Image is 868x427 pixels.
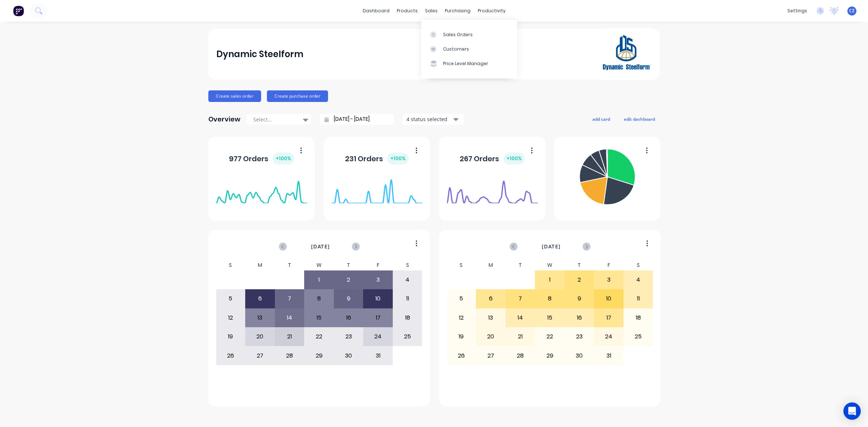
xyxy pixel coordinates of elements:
[275,260,305,270] div: T
[594,260,624,270] div: F
[421,56,517,71] a: Price Level Manager
[363,290,392,308] div: 10
[588,114,615,124] button: add card
[421,42,517,56] a: Customers
[476,290,505,308] div: 6
[441,5,474,16] div: purchasing
[460,153,525,165] div: 267 Orders
[311,243,330,251] span: [DATE]
[334,290,363,308] div: 9
[594,271,623,289] div: 3
[506,290,535,308] div: 7
[304,260,334,270] div: W
[594,346,623,364] div: 31
[363,260,393,270] div: F
[535,260,565,270] div: W
[624,290,653,308] div: 11
[565,328,594,346] div: 23
[208,90,261,102] button: Create sales order
[849,8,855,14] span: CZ
[216,346,245,364] div: 26
[275,309,304,327] div: 14
[334,328,363,346] div: 23
[245,260,275,270] div: M
[393,328,422,346] div: 25
[843,402,861,420] div: Open Intercom Messenger
[334,271,363,289] div: 2
[447,328,476,346] div: 19
[359,5,393,16] a: dashboard
[594,328,623,346] div: 24
[246,290,275,308] div: 6
[542,243,561,251] span: [DATE]
[403,114,464,125] button: 4 status selected
[393,5,421,16] div: products
[535,271,564,289] div: 1
[503,153,525,165] div: + 100 %
[594,309,623,327] div: 17
[305,271,333,289] div: 1
[565,309,594,327] div: 16
[535,309,564,327] div: 15
[443,31,473,38] div: Sales Orders
[216,47,303,61] div: Dynamic Steelform
[447,346,476,364] div: 26
[601,28,652,80] img: Dynamic Steelform
[506,260,535,270] div: T
[334,346,363,364] div: 30
[565,290,594,308] div: 9
[447,290,476,308] div: 5
[275,290,304,308] div: 7
[393,271,422,289] div: 4
[216,309,245,327] div: 12
[476,346,505,364] div: 27
[305,346,333,364] div: 29
[275,346,304,364] div: 28
[443,46,469,52] div: Customers
[535,328,564,346] div: 22
[363,271,392,289] div: 3
[305,328,333,346] div: 22
[216,260,246,270] div: S
[363,309,392,327] div: 17
[624,328,653,346] div: 25
[565,271,594,289] div: 2
[784,5,811,16] div: settings
[345,153,409,165] div: 231 Orders
[624,271,653,289] div: 4
[334,260,363,270] div: T
[275,328,304,346] div: 21
[443,60,488,67] div: Price Level Manager
[476,260,506,270] div: M
[506,328,535,346] div: 21
[334,309,363,327] div: 16
[474,5,509,16] div: productivity
[535,346,564,364] div: 29
[305,290,333,308] div: 8
[565,260,594,270] div: T
[619,114,660,124] button: edit dashboard
[624,309,653,327] div: 18
[393,290,422,308] div: 11
[246,309,275,327] div: 13
[535,290,564,308] div: 8
[216,328,245,346] div: 19
[506,309,535,327] div: 14
[246,346,275,364] div: 27
[506,346,535,364] div: 28
[387,153,409,165] div: + 100 %
[273,153,294,165] div: + 100 %
[594,290,623,308] div: 10
[565,346,594,364] div: 30
[421,27,517,42] a: Sales Orders
[476,309,505,327] div: 13
[13,5,24,16] img: Factory
[305,309,333,327] div: 15
[267,90,328,102] button: Create purchase order
[447,260,476,270] div: S
[447,309,476,327] div: 12
[246,328,275,346] div: 20
[393,309,422,327] div: 18
[624,260,653,270] div: S
[229,153,294,165] div: 977 Orders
